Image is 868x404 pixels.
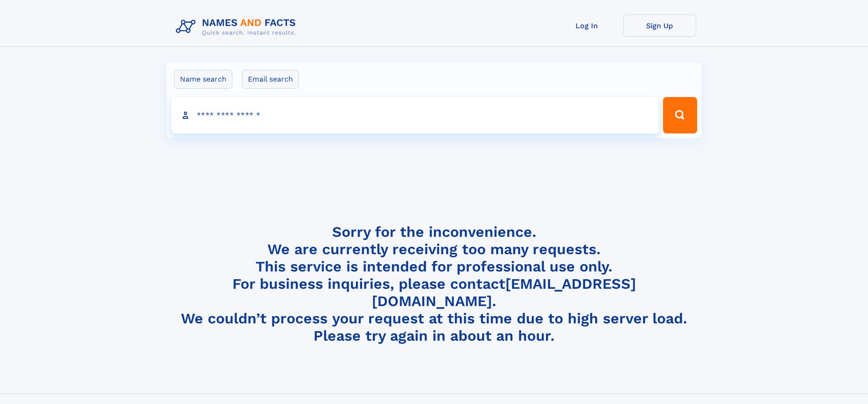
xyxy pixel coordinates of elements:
[372,275,636,310] a: [EMAIL_ADDRESS][DOMAIN_NAME]
[172,223,696,345] h4: Sorry for the inconvenience. We are currently receiving too many requests. This service is intend...
[242,70,299,89] label: Email search
[623,15,696,37] a: Sign Up
[663,97,697,133] button: Search Button
[550,15,623,37] a: Log In
[174,70,232,89] label: Name search
[171,97,659,133] input: search input
[172,15,303,39] img: Logo Names and Facts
